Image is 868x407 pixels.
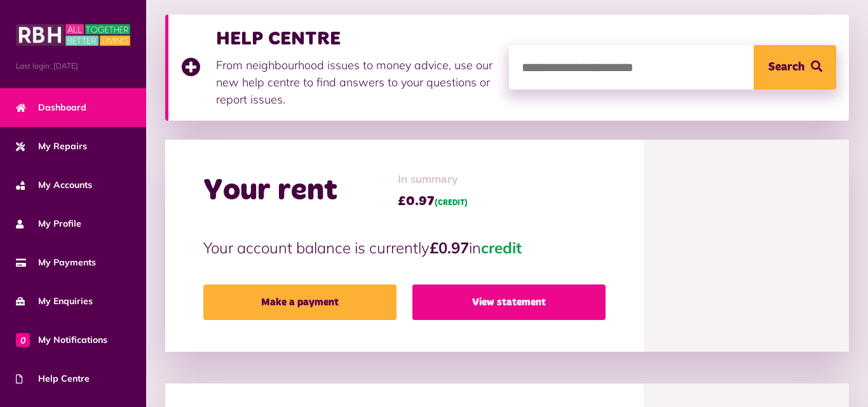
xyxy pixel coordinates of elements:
[16,140,87,153] span: My Repairs
[16,60,130,72] span: Last login: [DATE]
[435,199,468,207] span: (CREDIT)
[16,178,92,192] span: My Accounts
[16,101,86,114] span: Dashboard
[16,295,93,308] span: My Enquiries
[481,238,522,257] span: credit
[16,333,30,347] span: 0
[754,45,836,90] button: Search
[398,192,468,211] span: £0.97
[16,333,107,347] span: My Notifications
[203,284,397,320] a: Make a payment
[203,236,606,259] p: Your account balance is currently in
[430,238,469,257] strong: £0.97
[16,256,96,269] span: My Payments
[216,57,496,108] p: From neighbourhood issues to money advice, use our new help centre to find answers to your questi...
[203,173,337,210] h2: Your rent
[768,45,804,90] span: Search
[412,284,606,320] a: View statement
[216,27,496,50] h3: HELP CENTRE
[16,22,130,48] img: MyRBH
[398,171,468,189] span: In summary
[16,217,81,230] span: My Profile
[16,372,90,385] span: Help Centre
